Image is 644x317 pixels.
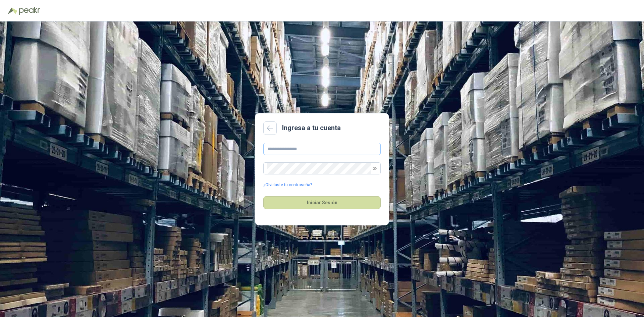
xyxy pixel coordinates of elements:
span: eye-invisible [373,166,377,170]
img: Peakr [19,7,40,15]
button: Iniciar Sesión [263,196,381,209]
h2: Ingresa a tu cuenta [282,123,341,133]
img: Logo [8,7,17,14]
a: ¿Olvidaste tu contraseña? [263,182,312,188]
